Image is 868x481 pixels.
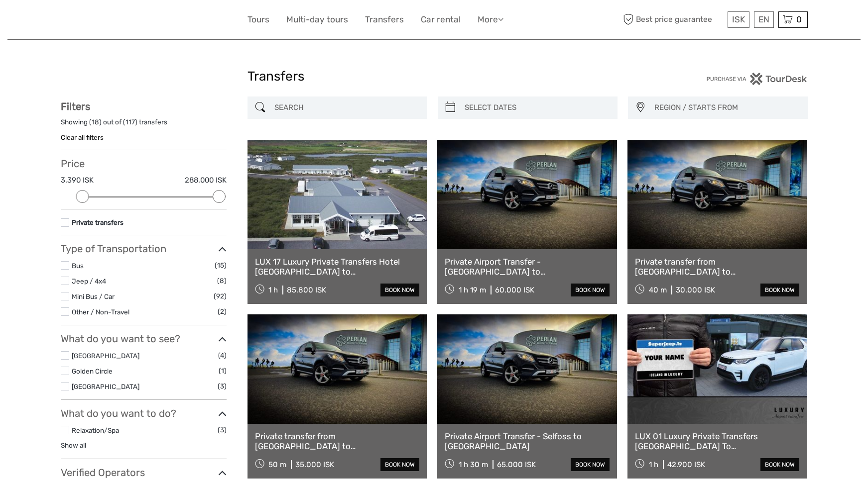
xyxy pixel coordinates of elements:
span: (15) [215,260,227,271]
span: ISK [732,14,745,24]
span: (8) [217,275,227,287]
span: 1 h 30 m [459,460,488,469]
a: Private transfers [72,218,124,226]
h3: Price [61,158,227,170]
div: 35.000 ISK [295,460,334,469]
div: 65.000 ISK [497,460,536,469]
a: Jeep / 4x4 [72,277,106,285]
button: REGION / STARTS FROM [650,99,803,116]
input: SEARCH [270,99,422,116]
div: 85.800 ISK [287,286,326,294]
div: 30.000 ISK [676,286,715,294]
h1: Transfers [248,69,621,85]
a: book now [571,458,610,471]
span: Best price guarantee [621,11,725,28]
span: (3) [218,381,227,392]
a: More [478,12,503,27]
a: Clear all filters [61,133,104,141]
span: 50 m [268,460,286,469]
a: Show all [61,441,86,449]
div: 60.000 ISK [495,286,534,294]
a: LUX 01 Luxury Private Transfers [GEOGRAPHIC_DATA] To [GEOGRAPHIC_DATA] [635,431,800,452]
a: Multi-day tours [286,12,348,27]
span: 1 h 19 m [459,286,486,294]
a: book now [380,284,419,296]
div: EN [754,11,774,28]
a: Bus [72,262,84,270]
div: 42.900 ISK [667,460,705,469]
strong: Filters [61,100,90,112]
a: Private Airport Transfer - [GEOGRAPHIC_DATA] to [GEOGRAPHIC_DATA] [445,257,610,277]
span: 40 m [649,286,667,294]
a: Transfers [365,12,404,27]
a: [GEOGRAPHIC_DATA] [72,383,139,390]
div: Showing ( ) out of ( ) transfers [61,117,227,133]
a: LUX 17 Luxury Private Transfers Hotel [GEOGRAPHIC_DATA] to [GEOGRAPHIC_DATA] [255,257,420,277]
span: (4) [218,350,227,361]
img: PurchaseViaTourDesk.png [706,73,807,85]
h3: Type of Transportation [61,243,227,255]
a: Private transfer from [GEOGRAPHIC_DATA] to [GEOGRAPHIC_DATA] [255,431,420,452]
span: 0 [795,14,803,24]
input: SELECT DATES [461,99,613,116]
label: 117 [125,117,135,127]
a: Private transfer from [GEOGRAPHIC_DATA] to [GEOGRAPHIC_DATA] [635,257,800,277]
span: 1 h [649,460,658,469]
h3: What do you want to see? [61,333,227,345]
label: 288.000 ISK [185,175,227,186]
a: book now [571,284,610,296]
a: Car rental [421,12,461,27]
span: (92) [214,290,227,302]
a: Private Airport Transfer - Selfoss to [GEOGRAPHIC_DATA] [445,431,610,452]
label: 18 [92,117,99,127]
a: Tours [248,12,269,27]
a: [GEOGRAPHIC_DATA] [72,352,139,360]
label: 3.390 ISK [61,175,94,186]
span: (1) [219,365,227,377]
a: book now [380,458,419,471]
span: 1 h [268,286,278,294]
a: Relaxation/Spa [72,426,119,434]
a: Other / Non-Travel [72,308,129,316]
h3: What do you want to do? [61,407,227,419]
a: book now [760,458,799,471]
a: book now [760,284,799,296]
a: Golden Circle [72,367,113,375]
span: (2) [218,306,227,317]
span: (3) [218,424,227,436]
h3: Verified Operators [61,467,227,479]
a: Mini Bus / Car [72,292,115,300]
